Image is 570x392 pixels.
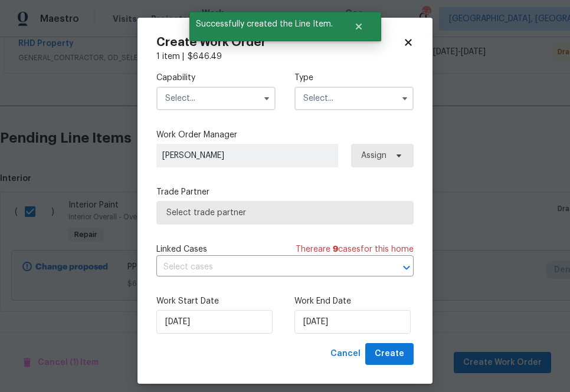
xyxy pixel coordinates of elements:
button: Cancel [326,343,365,365]
input: Select... [294,87,414,110]
button: Close [339,15,378,38]
input: Select... [156,87,276,110]
label: Work Start Date [156,295,276,307]
span: Cancel [330,347,361,361]
span: Assign [361,150,386,162]
label: Work Order Manager [156,129,414,141]
button: Show options [398,91,412,106]
div: 1 item | [156,51,414,62]
span: $ 646.49 [188,52,222,61]
span: [PERSON_NAME] [162,150,332,162]
h2: Create Work Order [156,37,403,48]
span: Select trade partner [166,207,404,219]
input: Select cases [156,258,381,276]
label: Work End Date [294,295,414,307]
span: 9 [333,245,338,253]
input: M/D/YYYY [294,310,411,334]
label: Trade Partner [156,186,414,198]
span: Successfully created the Line Item. [189,12,339,37]
label: Capability [156,72,276,84]
button: Create [365,343,414,365]
label: Type [294,72,414,84]
input: M/D/YYYY [156,310,273,334]
span: There are case s for this home [296,243,414,255]
button: Show options [260,91,274,106]
span: Linked Cases [156,243,207,255]
span: Create [375,347,404,361]
button: Open [398,259,415,276]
